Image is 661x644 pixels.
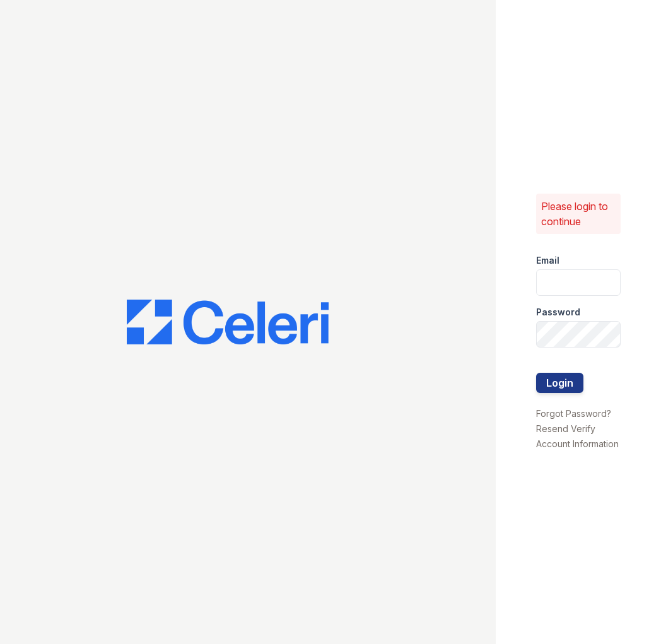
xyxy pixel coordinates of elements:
[536,306,580,319] label: Password
[536,408,611,419] a: Forgot Password?
[536,254,559,267] label: Email
[541,199,616,229] p: Please login to continue
[536,423,619,449] a: Resend Verify Account Information
[127,300,329,345] img: CE_Logo_Blue-a8612792a0a2168367f1c8372b55b34899dd931a85d93a1a3d3e32e68fde9ad4.png
[536,373,583,393] button: Login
